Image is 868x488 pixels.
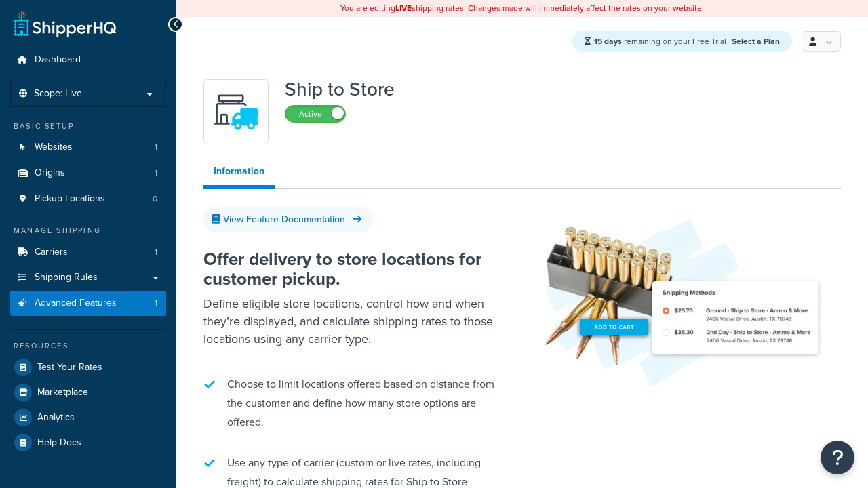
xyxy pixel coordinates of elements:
a: Websites1 [10,135,166,160]
a: View Feature Documentation [203,206,373,232]
b: LIVE [395,2,412,14]
a: Marketplace [10,380,166,405]
span: Origins [35,167,65,179]
span: 1 [155,142,157,153]
span: Dashboard [35,54,81,66]
li: Pickup Locations [10,186,166,211]
button: Open Resource Center [821,441,854,474]
span: 1 [155,247,157,258]
span: 1 [155,298,157,309]
span: remaining on your Free Trial [594,35,728,47]
a: Carriers1 [10,240,166,265]
a: Help Docs [10,430,166,455]
a: Dashboard [10,47,166,73]
div: Basic Setup [10,121,166,132]
div: Resources [10,340,166,352]
a: Pickup Locations0 [10,186,166,211]
div: Manage Shipping [10,225,166,237]
a: Select a Plan [732,35,780,47]
a: Analytics [10,405,166,430]
li: Origins [10,161,166,186]
a: Information [203,158,275,189]
span: Pickup Locations [35,193,105,205]
span: Carriers [35,247,68,258]
span: Shipping Rules [35,272,98,283]
span: Websites [35,142,73,153]
span: Advanced Features [35,298,117,309]
img: icon-duo-feat-ship-to-store-7c4d6248.svg [212,88,260,136]
a: Origins1 [10,161,166,186]
p: Define eligible store locations, control how and when they’re displayed, and calculate shipping r... [203,295,502,348]
span: Help Docs [37,437,81,449]
span: Scope: Live [34,88,82,100]
h1: Ship to Store [285,79,395,100]
label: Active [285,106,345,122]
span: Analytics [37,412,75,424]
span: 0 [153,193,157,205]
li: Advanced Features [10,291,166,316]
li: Websites [10,135,166,160]
a: Advanced Features1 [10,291,166,316]
a: Test Your Rates [10,355,166,380]
a: Shipping Rules [10,265,166,290]
strong: 15 days [594,35,622,47]
span: Marketplace [37,387,88,399]
span: 1 [155,167,157,179]
li: Choose to limit locations offered based on distance from the customer and define how many store o... [203,368,502,439]
li: Carriers [10,240,166,265]
img: Ship to Store [542,209,827,388]
h2: Offer delivery to store locations for customer pickup. [203,249,502,288]
span: Test Your Rates [37,362,102,373]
